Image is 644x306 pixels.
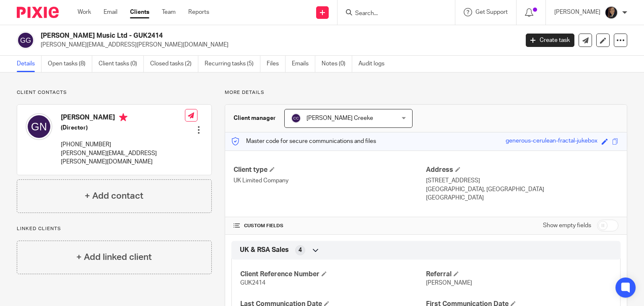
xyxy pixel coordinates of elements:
[130,8,149,16] a: Clients
[240,280,265,286] span: GUK2414
[17,7,59,18] img: Pixie
[61,113,185,124] h4: [PERSON_NAME]
[234,176,426,185] p: UK Limited Company
[17,31,34,49] img: svg%3E
[506,137,597,146] div: generous-cerulean-fractal-jukebox
[426,270,612,279] h4: Referral
[205,56,260,72] a: Recurring tasks (5)
[234,223,426,229] h4: CUSTOM FIELDS
[358,56,391,72] a: Audit logs
[426,176,618,185] p: [STREET_ADDRESS]
[475,9,508,15] span: Get Support
[240,270,426,279] h4: Client Reference Number
[306,115,373,121] span: [PERSON_NAME] Creeke
[225,89,627,96] p: More details
[48,56,92,72] a: Open tasks (8)
[119,113,127,122] i: Primary
[17,89,212,96] p: Client contacts
[188,8,209,16] a: Reports
[26,113,52,140] img: svg%3E
[99,56,144,72] a: Client tasks (0)
[354,10,430,18] input: Search
[150,56,198,72] a: Closed tasks (2)
[240,246,289,254] span: UK & RSA Sales
[76,251,152,264] h4: + Add linked client
[526,34,574,47] a: Create task
[292,56,315,72] a: Emails
[17,56,42,72] a: Details
[543,221,591,230] label: Show empty fields
[426,280,472,286] span: [PERSON_NAME]
[426,166,618,174] h4: Address
[234,114,276,122] h3: Client manager
[41,41,513,49] p: [PERSON_NAME][EMAIL_ADDRESS][PERSON_NAME][DOMAIN_NAME]
[234,166,426,174] h4: Client type
[104,8,117,16] a: Email
[231,137,376,145] p: Master code for secure communications and files
[267,56,286,72] a: Files
[322,56,352,72] a: Notes (0)
[17,226,212,232] p: Linked clients
[554,8,600,16] p: [PERSON_NAME]
[61,124,185,132] h5: (Director)
[426,194,618,202] p: [GEOGRAPHIC_DATA]
[299,246,302,254] span: 4
[605,6,618,19] img: Screenshot%202023-08-23%20174648.png
[61,140,185,149] p: [PHONE_NUMBER]
[162,8,176,16] a: Team
[78,8,91,16] a: Work
[41,31,419,40] h2: [PERSON_NAME] Music Ltd - GUK2414
[85,189,143,202] h4: + Add contact
[426,185,618,194] p: [GEOGRAPHIC_DATA], [GEOGRAPHIC_DATA]
[291,113,301,123] img: svg%3E
[61,149,185,166] p: [PERSON_NAME][EMAIL_ADDRESS][PERSON_NAME][DOMAIN_NAME]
